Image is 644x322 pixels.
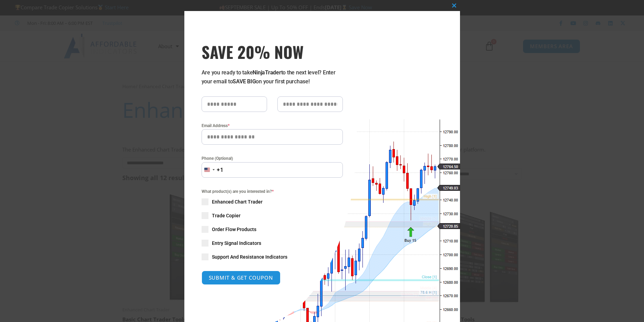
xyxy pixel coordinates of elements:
button: Selected country [202,162,224,178]
label: Phone (Optional) [202,155,343,162]
button: SUBMIT & GET COUPON [202,271,280,285]
label: Enhanced Chart Trader [202,198,343,205]
span: Support And Resistance Indicators [212,253,287,260]
strong: NinjaTrader [253,69,281,76]
p: Are you ready to take to the next level? Enter your email to on your first purchase! [202,68,343,86]
label: Trade Copier [202,212,343,219]
h3: SAVE 20% NOW [202,42,343,61]
label: Order Flow Products [202,226,343,233]
strong: SAVE BIG [233,78,256,85]
span: Enhanced Chart Trader [212,198,263,205]
span: Order Flow Products [212,226,256,233]
label: Entry Signal Indicators [202,240,343,247]
div: +1 [217,166,224,175]
span: What product(s) are you interested in? [202,188,343,195]
span: Entry Signal Indicators [212,240,261,247]
label: Email Address [202,122,343,129]
label: Support And Resistance Indicators [202,253,343,260]
span: Trade Copier [212,212,241,219]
